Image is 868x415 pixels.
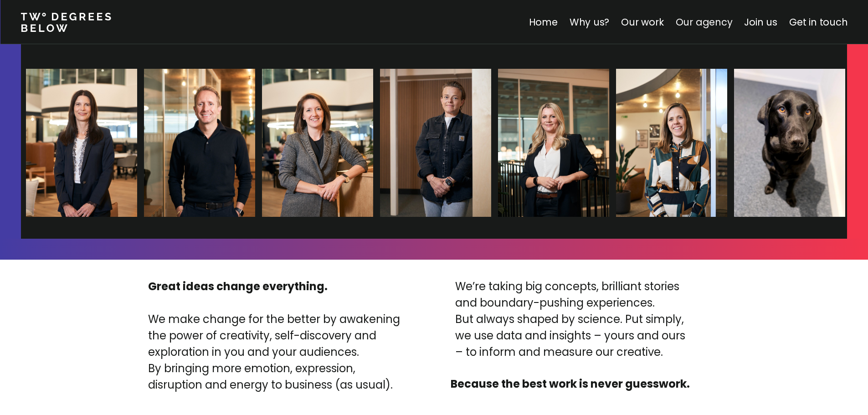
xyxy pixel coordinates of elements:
img: Lizzie [616,69,727,217]
p: We make change for the better by awakening the power of creativity, self-discovery and exploratio... [148,311,410,393]
strong: Great ideas change everything. [148,279,328,294]
img: Halina [498,69,609,217]
img: Dani [380,69,491,217]
a: Our work [621,15,663,29]
a: Join us [744,15,777,29]
a: Get in touch [789,15,847,29]
img: James [144,69,255,217]
img: Gemma [262,69,373,217]
a: Home [529,15,557,29]
a: Our agency [675,15,732,29]
a: Why us? [569,15,609,29]
strong: Because the best work is never guesswork. [451,376,690,391]
p: We’re taking big concepts, brilliant stories and boundary-pushing experiences. But always shaped ... [455,278,685,360]
img: Clare [26,69,137,217]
